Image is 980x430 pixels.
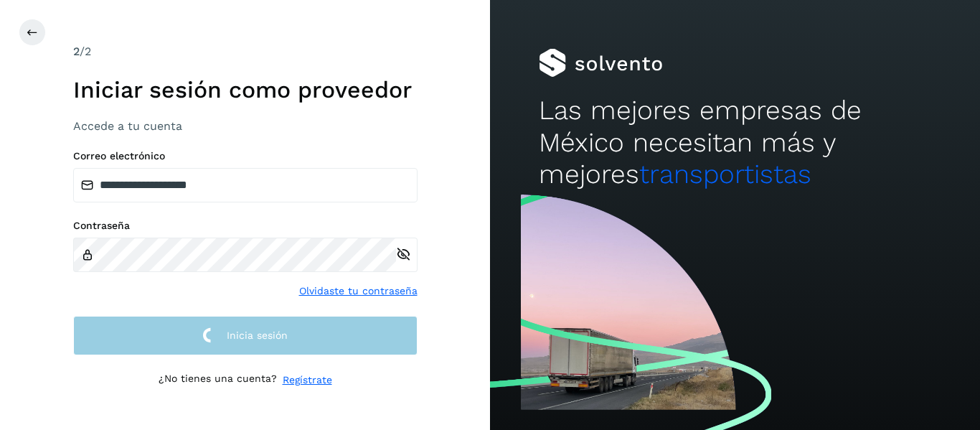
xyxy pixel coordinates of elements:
[73,76,418,103] h1: Iniciar sesión como proveedor
[73,45,80,58] span: 2
[283,373,332,388] a: Regístrate
[227,330,288,340] span: Inicia sesión
[639,159,811,190] span: transportistas
[159,373,277,388] p: ¿No tienes una cuenta?
[73,316,418,355] button: Inicia sesión
[73,119,418,133] h3: Accede a tu cuenta
[299,284,418,299] a: Olvidaste tu contraseña
[73,43,418,60] div: /2
[73,220,418,232] label: Contraseña
[73,150,418,162] label: Correo electrónico
[539,95,930,190] h2: Las mejores empresas de México necesitan más y mejores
